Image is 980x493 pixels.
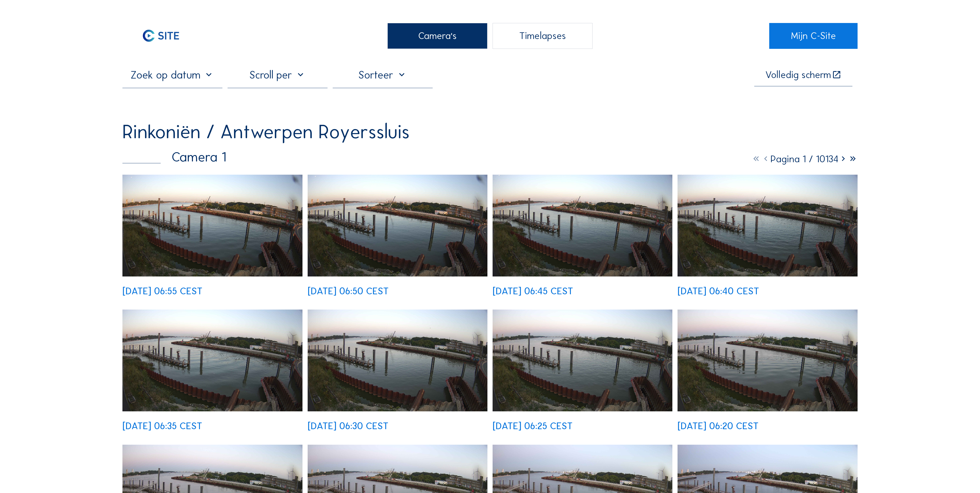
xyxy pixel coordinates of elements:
div: [DATE] 06:40 CEST [678,286,759,296]
img: image_52482286 [678,310,858,411]
div: [DATE] 06:35 CEST [122,421,202,431]
img: image_52483070 [308,175,488,276]
a: Mijn C-Site [769,23,857,49]
div: Camera 1 [122,150,226,164]
div: [DATE] 06:50 CEST [308,286,389,296]
img: image_52482926 [493,175,673,276]
div: [DATE] 06:55 CEST [122,286,203,296]
img: image_52482533 [308,310,488,411]
div: [DATE] 06:30 CEST [308,421,388,431]
div: [DATE] 06:25 CEST [493,421,573,431]
img: image_52482690 [122,310,302,411]
div: Timelapses [493,23,593,49]
img: image_52482373 [493,310,673,411]
div: Camera's [387,23,487,49]
a: C-SITE Logo [122,23,211,49]
img: image_52482853 [678,175,858,276]
img: image_52483227 [122,175,302,276]
input: Zoek op datum 󰅀 [122,68,222,81]
img: C-SITE Logo [122,23,199,49]
span: Pagina 1 / 10134 [771,153,838,165]
div: Rinkoniën / Antwerpen Royerssluis [122,122,410,141]
div: [DATE] 06:45 CEST [493,286,573,296]
div: [DATE] 06:20 CEST [678,421,759,431]
div: Volledig scherm [765,70,831,80]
